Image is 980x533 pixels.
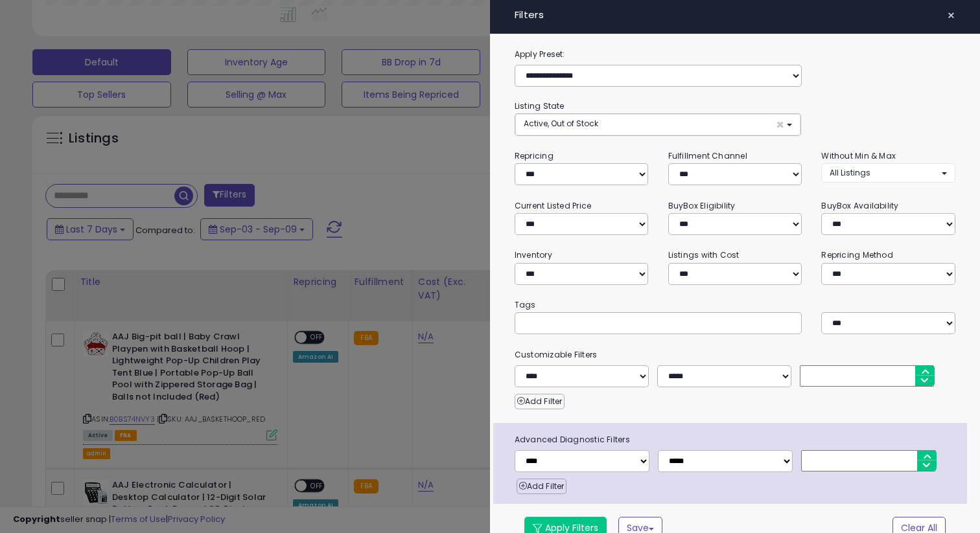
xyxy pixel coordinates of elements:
[821,163,955,182] button: All Listings
[517,479,566,494] button: Add Filter
[947,6,955,25] span: ×
[668,150,747,161] small: Fulfillment Channel
[515,249,552,260] small: Inventory
[942,6,961,25] button: ×
[505,433,967,447] span: Advanced Diagnostic Filters
[505,348,965,362] small: Customizable Filters
[668,200,736,211] small: BuyBox Eligibility
[515,150,554,161] small: Repricing
[515,200,591,211] small: Current Listed Price
[776,118,784,131] span: ×
[668,249,740,260] small: Listings with Cost
[505,47,965,62] label: Apply Preset:
[821,150,896,161] small: Without Min & Max
[515,100,565,111] small: Listing State
[515,394,565,409] button: Add Filter
[505,298,965,312] small: Tags
[830,167,870,178] span: All Listings
[821,249,893,260] small: Repricing Method
[515,114,800,135] button: Active, Out of Stock ×
[515,10,955,21] h4: Filters
[524,118,598,129] span: Active, Out of Stock
[821,200,898,211] small: BuyBox Availability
